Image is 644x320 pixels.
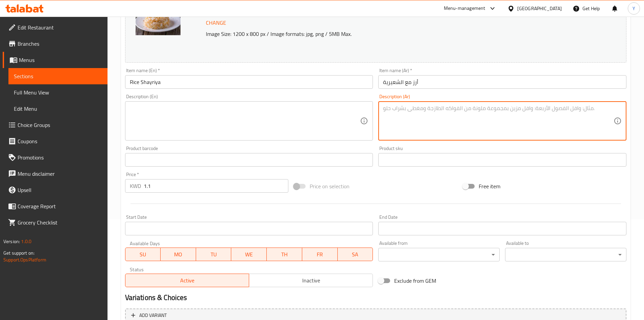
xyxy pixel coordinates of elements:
[633,5,635,12] span: Y
[8,84,108,101] a: Full Menu View
[18,170,102,178] span: Menu disclaimer
[3,149,108,166] a: Promotions
[18,137,102,145] span: Coupons
[3,117,108,133] a: Choice Groups
[378,248,500,261] div: ​
[269,250,300,259] span: TH
[378,75,626,89] input: Enter name Ar
[234,250,264,259] span: WE
[3,255,46,264] a: Support.OpsPlatform
[206,18,226,28] span: Change
[3,249,34,257] span: Get support on:
[310,182,350,190] span: Price on selection
[3,214,108,231] a: Grocery Checklist
[249,274,373,287] button: Inactive
[14,105,102,113] span: Edit Menu
[3,237,20,246] span: Version:
[505,248,626,261] div: ​
[125,153,373,167] input: Please enter product barcode
[252,276,370,285] span: Inactive
[479,182,500,190] span: Free item
[267,248,302,261] button: TH
[3,36,108,52] a: Branches
[14,88,102,97] span: Full Menu View
[161,248,196,261] button: MO
[18,153,102,162] span: Promotions
[340,250,371,259] span: SA
[139,311,167,320] span: Add variant
[302,248,338,261] button: FR
[144,179,289,193] input: Please enter price
[199,250,229,259] span: TU
[163,250,193,259] span: MO
[125,274,249,287] button: Active
[128,250,158,259] span: SU
[21,237,31,246] span: 1.0.0
[128,276,246,285] span: Active
[18,121,102,129] span: Choice Groups
[8,68,108,84] a: Sections
[517,5,562,12] div: [GEOGRAPHIC_DATA]
[18,186,102,194] span: Upsell
[3,52,108,68] a: Menus
[203,16,229,30] button: Change
[19,56,102,64] span: Menus
[378,153,626,167] input: Please enter product sku
[444,4,485,13] div: Menu-management
[136,1,181,35] img: mmw_638931945854559859
[196,248,232,261] button: TU
[3,182,108,198] a: Upsell
[338,248,373,261] button: SA
[3,19,108,36] a: Edit Restaurant
[3,198,108,214] a: Coverage Report
[14,72,102,80] span: Sections
[18,202,102,210] span: Coverage Report
[231,248,267,261] button: WE
[125,75,373,89] input: Enter name En
[203,30,564,38] p: Image Size: 1200 x 800 px / Image formats: jpg, png / 5MB Max.
[130,182,141,190] p: KWD
[125,248,161,261] button: SU
[8,101,108,117] a: Edit Menu
[18,40,102,48] span: Branches
[18,23,102,31] span: Edit Restaurant
[394,277,436,285] span: Exclude from GEM
[125,293,626,303] h2: Variations & Choices
[3,133,108,149] a: Coupons
[18,218,102,227] span: Grocery Checklist
[305,250,335,259] span: FR
[3,166,108,182] a: Menu disclaimer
